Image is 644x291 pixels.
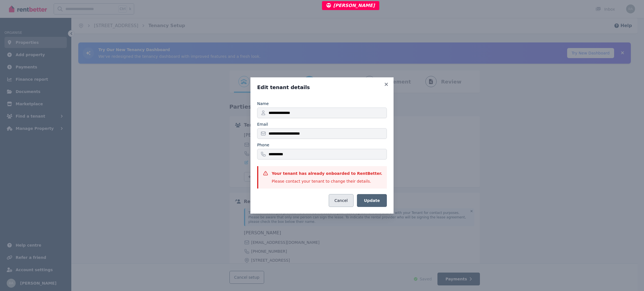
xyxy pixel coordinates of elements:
h3: Your tenant has already onboarded to RentBetter. [272,171,382,176]
label: Email [257,121,268,127]
div: Please contact your tenant to change their details. [272,178,382,184]
button: Cancel [329,194,354,207]
label: Name [257,101,269,106]
label: Phone [257,142,269,148]
button: Update [357,194,387,207]
h3: Edit tenant details [257,84,387,91]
